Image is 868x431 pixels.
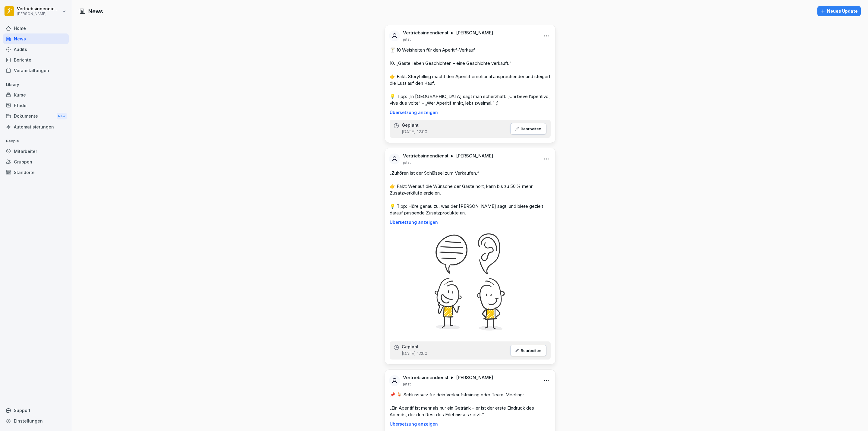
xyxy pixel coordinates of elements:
p: [PERSON_NAME] [17,12,61,16]
a: Kurse [3,90,69,100]
p: Bearbeiten [521,348,541,353]
p: Geplant [402,344,419,349]
a: Veranstaltungen [3,65,69,76]
button: Bearbeiten [510,123,546,135]
p: [PERSON_NAME] [456,153,493,159]
div: Neues Update [820,8,858,14]
a: Berichte [3,55,69,65]
h1: News [88,7,103,15]
a: Audits [3,44,69,55]
div: Dokumente [3,111,69,122]
a: News [3,33,69,44]
p: Library [3,80,69,90]
p: Übersetzung anzeigen [390,220,551,225]
a: Mitarbeiter [3,146,69,157]
button: Neues Update [817,6,861,16]
p: [PERSON_NAME] [456,375,493,381]
p: Vertriebsinnendienst [403,30,448,36]
p: Übersetzung anzeigen [390,422,551,426]
div: New [57,113,67,120]
a: Einstellungen [3,416,69,426]
p: [PERSON_NAME] [456,30,493,36]
a: Pfade [3,100,69,111]
p: People [3,136,69,146]
p: Vertriebsinnendienst [403,375,448,381]
p: Übersetzung anzeigen [390,110,551,115]
a: Automatisierungen [3,122,69,132]
p: jetzt [403,37,411,42]
a: Standorte [3,167,69,178]
p: Bearbeiten [521,126,541,131]
button: Bearbeiten [510,345,546,356]
p: Geplant [402,123,419,128]
p: Vertriebsinnendienst [403,153,448,159]
p: jetzt [403,160,411,165]
p: 📌 🍹 Schlusssatz für dein Verkaufstraining oder Team-Meeting: „Ein Aperitif ist mehr als nur ein G... [390,391,551,418]
a: Home [3,23,69,33]
p: „Zuhören ist der Schlüssel zum Verkaufen.“ 👉 Fakt: Wer auf die Wünsche der Gäste hört, kann bis z... [390,170,551,216]
p: Vertriebsinnendienst [17,6,61,11]
p: [DATE] 12:00 [402,350,427,357]
a: DokumenteNew [3,111,69,122]
p: jetzt [403,382,411,387]
div: Support [3,405,69,416]
p: 🍸 10 Weisheiten für den Aperitif-Verkauf 10. „Gäste lieben Geschichten – eine Geschichte verkauft... [390,47,551,106]
img: z2plianbbix2m69o09dyntis.png [390,230,550,337]
a: Gruppen [3,157,69,167]
p: [DATE] 12:00 [402,129,427,135]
